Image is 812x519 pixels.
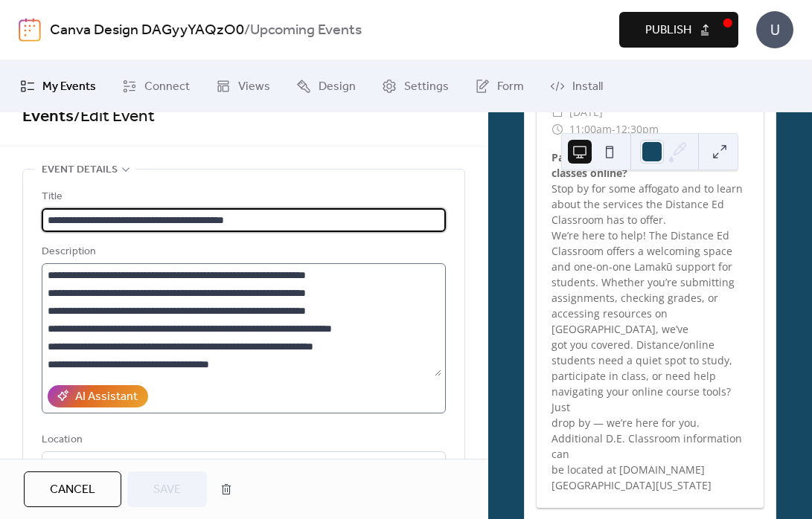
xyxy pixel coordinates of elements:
[48,385,148,407] button: AI Assistant
[756,11,793,48] div: U
[552,120,563,138] div: ​
[42,243,443,261] div: Description
[24,471,121,507] button: Cancel
[9,66,107,106] a: My Events
[50,481,95,499] span: Cancel
[42,188,443,206] div: Title
[612,120,616,138] span: -
[144,78,190,96] span: Connect
[371,66,460,106] a: Settings
[74,100,155,133] span: / Edit Event
[464,66,535,106] a: Form
[42,161,118,179] span: Event details
[42,431,443,449] div: Location
[619,12,738,48] button: Publish
[205,66,281,106] a: Views
[244,16,250,45] b: /
[19,18,41,42] img: logo
[50,16,244,45] a: Canva Design DAGyyYAQzO0
[537,149,764,493] div: Stop by for some affogato and to learn about the services the Distance Ed Classroom has to offer....
[42,78,96,96] span: My Events
[404,78,449,96] span: Settings
[111,66,201,106] a: Connect
[569,120,612,138] span: 11:00am
[616,120,659,138] span: 12:30pm
[250,16,362,45] b: Upcoming Events
[645,22,691,39] span: Publish
[572,78,603,96] span: Install
[75,388,138,406] div: AI Assistant
[238,78,270,96] span: Views
[539,66,614,106] a: Install
[497,78,524,96] span: Form
[319,78,356,96] span: Design
[285,66,367,106] a: Design
[552,150,735,180] b: Part of an online program or taking classes online?
[22,100,74,133] a: Events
